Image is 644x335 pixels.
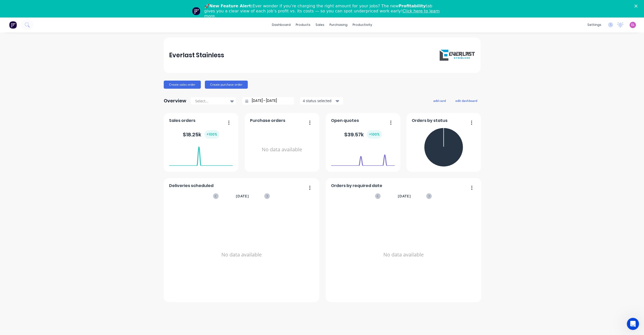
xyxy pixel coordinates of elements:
[585,21,604,29] div: settings
[236,193,249,199] span: [DATE]
[250,118,285,124] span: Purchase orders
[331,206,476,304] div: No data available
[430,97,449,104] button: add card
[169,183,213,189] span: Deliveries scheduled
[303,98,335,103] div: 4 status selected
[183,130,219,139] div: $ 18.25k
[204,130,219,139] div: + 100 %
[631,23,635,27] span: SL
[164,96,186,106] div: Overview
[269,21,293,29] a: dashboard
[399,4,426,8] b: Profitability
[209,4,253,8] b: New Feature Alert:
[452,97,481,104] button: edit dashboard
[439,50,475,61] img: Everlast Stainless
[9,21,17,29] img: Factory
[169,118,195,124] span: Sales orders
[300,97,343,105] button: 4 status selected
[164,81,201,89] button: Create sales order
[331,183,382,189] span: Orders by required date
[412,118,448,124] span: Orders by status
[293,21,313,29] div: products
[204,4,444,19] div: 🚀 Ever wonder if you’re charging the right amount for your jobs? The new tab gives you a clear vi...
[169,50,224,60] div: Everlast Stainless
[634,5,639,8] div: Close
[169,206,314,304] div: No data available
[350,21,375,29] div: productivity
[327,21,350,29] div: purchasing
[205,81,248,89] button: Create purchase order
[204,9,440,18] a: Click here to learn more.
[367,130,382,139] div: + 100 %
[192,7,200,15] img: Profile image for Team
[313,21,327,29] div: sales
[331,118,359,124] span: Open quotes
[344,130,382,139] div: $ 39.57k
[627,318,639,330] iframe: Intercom live chat
[250,126,314,174] div: No data available
[398,193,411,199] span: [DATE]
